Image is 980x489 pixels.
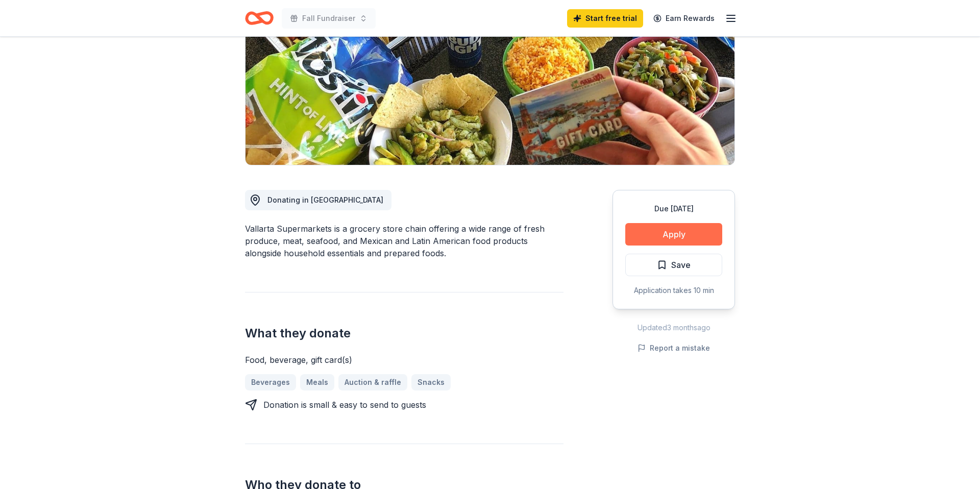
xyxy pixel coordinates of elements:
[612,322,735,334] div: Updated 3 months ago
[625,203,722,215] div: Due [DATE]
[411,374,451,390] a: Snacks
[638,342,710,354] button: Report a mistake
[300,374,334,390] a: Meals
[338,374,407,390] a: Auction & raffle
[245,223,563,259] div: Vallarta Supermarkets is a grocery store chain offering a wide range of fresh produce, meat, seaf...
[282,8,376,29] button: Fall Fundraiser
[671,258,691,272] span: Save
[625,284,722,297] div: Application takes 10 min
[625,254,722,276] button: Save
[245,325,563,341] h2: What they donate
[245,374,296,390] a: Beverages
[267,195,383,204] span: Donating in [GEOGRAPHIC_DATA]
[245,6,274,30] a: Home
[567,9,643,28] a: Start free trial
[625,223,722,246] button: Apply
[302,12,355,25] span: Fall Fundraiser
[647,9,721,28] a: Earn Rewards
[263,399,426,411] div: Donation is small & easy to send to guests
[245,354,563,366] div: Food, beverage, gift card(s)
